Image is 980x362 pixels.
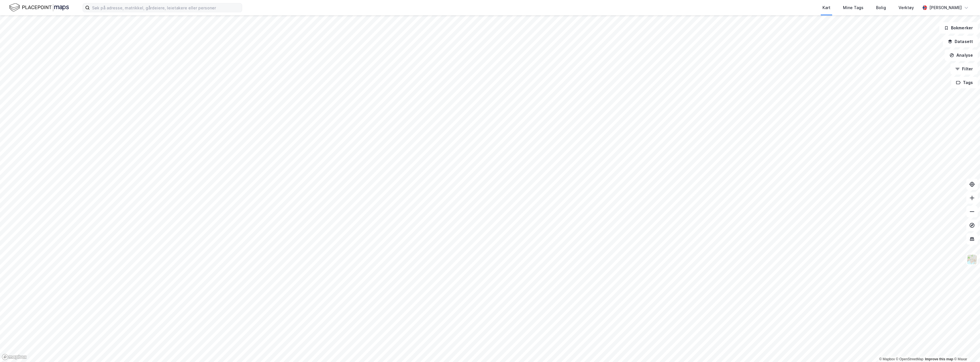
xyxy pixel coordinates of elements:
[90,3,242,12] input: Søk på adresse, matrikkel, gårdeiere, leietakere eller personer
[896,357,924,361] a: OpenStreetMap
[876,4,886,11] div: Bolig
[950,63,978,75] button: Filter
[9,3,69,13] img: logo.f888ab2527a4732fd821a326f86c7f29.svg
[843,4,863,11] div: Mine Tags
[943,36,978,47] button: Datasett
[929,4,962,11] div: [PERSON_NAME]
[925,357,953,361] a: Improve this map
[899,4,914,11] div: Verktøy
[967,254,977,265] img: Z
[945,50,978,61] button: Analyse
[822,4,830,11] div: Kart
[951,77,978,88] button: Tags
[952,335,980,362] div: Kontrollprogram for chat
[952,335,980,362] iframe: Chat Widget
[879,357,895,361] a: Mapbox
[2,354,27,360] a: Mapbox homepage
[939,22,978,34] button: Bokmerker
